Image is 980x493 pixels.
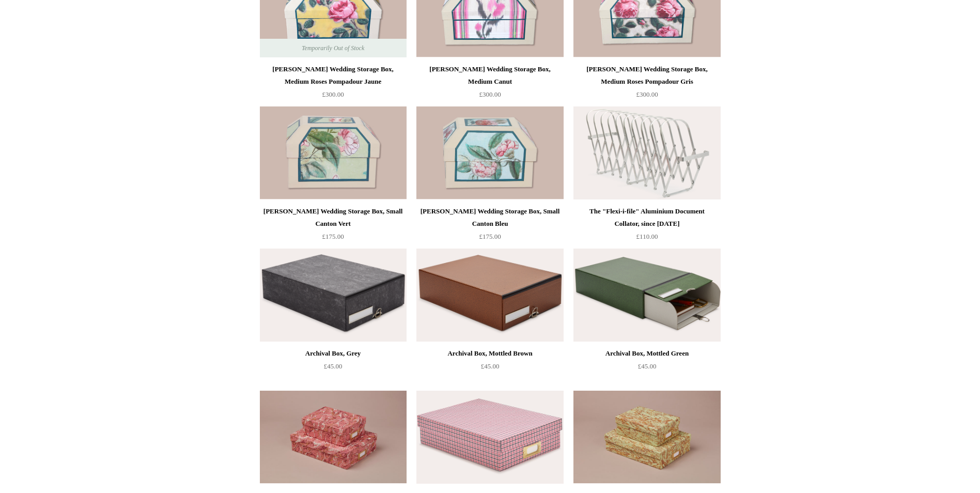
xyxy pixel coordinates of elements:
div: [PERSON_NAME] Wedding Storage Box, Medium Roses Pompadour Gris [576,63,718,88]
div: [PERSON_NAME] Wedding Storage Box, Small Canton Vert [262,205,404,230]
div: Archival Box, Mottled Green [576,347,718,360]
a: Handmade Japanese Archival Box No.35 Handmade Japanese Archival Box No.35 [416,391,563,484]
span: £45.00 [638,362,657,370]
a: [PERSON_NAME] Wedding Storage Box, Small Canton Bleu £175.00 [416,205,563,248]
a: Archival Box, Mottled Green £45.00 [573,347,720,390]
span: £45.00 [481,362,500,370]
a: [PERSON_NAME] Wedding Storage Box, Medium Canut £300.00 [416,63,563,105]
span: £175.00 [479,233,501,240]
div: The "Flexi-i-file" Aluminium Document Collator, since [DATE] [576,205,718,230]
a: [PERSON_NAME] Wedding Storage Box, Small Canton Vert £175.00 [260,205,407,248]
img: Handmade Marbled Archival Box No.7 [260,391,407,484]
a: Archival Box, Mottled Brown Archival Box, Mottled Brown [416,249,563,342]
img: Handmade Marbled Archival Box No.9 [573,391,720,484]
img: Archival Box, Mottled Brown [416,249,563,342]
div: Archival Box, Mottled Brown [419,347,561,360]
a: The "Flexi-i-file" Aluminium Document Collator, since [DATE] £110.00 [573,205,720,248]
img: Antoinette Poisson Wedding Storage Box, Small Canton Bleu [416,106,563,199]
a: [PERSON_NAME] Wedding Storage Box, Medium Roses Pompadour Jaune £300.00 [260,63,407,105]
a: Antoinette Poisson Wedding Storage Box, Small Canton Bleu Antoinette Poisson Wedding Storage Box,... [416,106,563,199]
img: Handmade Japanese Archival Box No.35 [416,391,563,484]
span: £110.00 [636,233,658,240]
img: The "Flexi-i-file" Aluminium Document Collator, since 1941 [573,106,720,199]
a: Archival Box, Grey £45.00 [260,347,407,390]
a: Archival Box, Mottled Brown £45.00 [416,347,563,390]
span: £175.00 [322,233,344,240]
img: Archival Box, Grey [260,249,407,342]
span: £300.00 [479,90,501,98]
span: £300.00 [322,90,344,98]
a: Archival Box, Grey Archival Box, Grey [260,249,407,342]
div: [PERSON_NAME] Wedding Storage Box, Small Canton Bleu [419,205,561,230]
div: [PERSON_NAME] Wedding Storage Box, Medium Canut [419,63,561,88]
span: £300.00 [636,90,658,98]
span: Temporarily Out of Stock [291,39,375,57]
span: £45.00 [324,362,343,370]
div: [PERSON_NAME] Wedding Storage Box, Medium Roses Pompadour Jaune [262,63,404,88]
a: Handmade Marbled Archival Box No.7 Handmade Marbled Archival Box No.7 [260,391,407,484]
a: [PERSON_NAME] Wedding Storage Box, Medium Roses Pompadour Gris £300.00 [573,63,720,105]
img: Antoinette Poisson Wedding Storage Box, Small Canton Vert [260,106,407,199]
div: Archival Box, Grey [262,347,404,360]
a: Handmade Marbled Archival Box No.9 Handmade Marbled Archival Box No.9 [573,391,720,484]
a: Archival Box, Mottled Green Archival Box, Mottled Green [573,249,720,342]
a: Antoinette Poisson Wedding Storage Box, Small Canton Vert Antoinette Poisson Wedding Storage Box,... [260,106,407,199]
a: The "Flexi-i-file" Aluminium Document Collator, since 1941 The "Flexi-i-file" Aluminium Document ... [573,106,720,199]
img: Archival Box, Mottled Green [573,249,720,342]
